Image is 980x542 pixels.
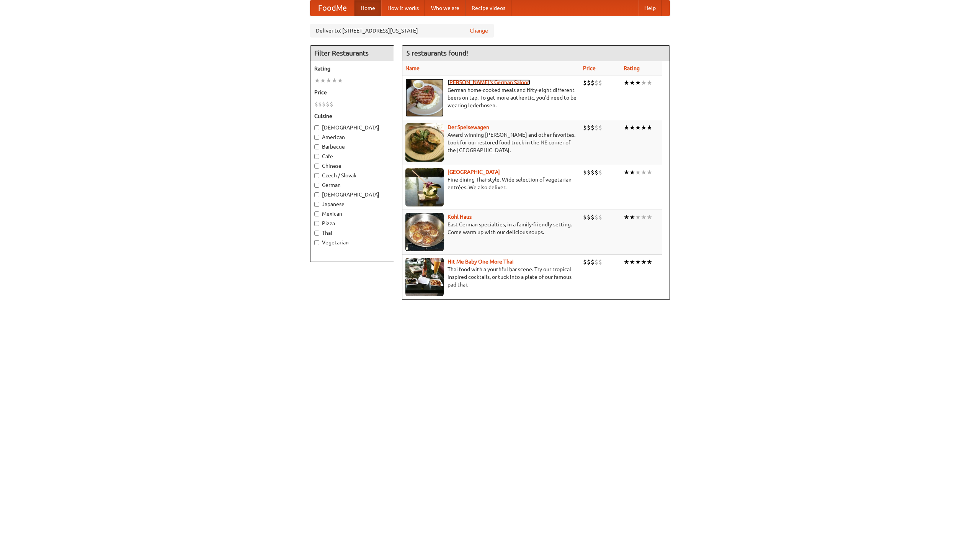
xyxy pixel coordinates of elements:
li: $ [583,168,587,177]
label: Chinese [314,162,390,170]
h4: Filter Restaurants [310,46,394,61]
label: [DEMOGRAPHIC_DATA] [314,191,390,198]
img: kohlhaus.jpg [405,213,444,251]
label: German [314,181,390,189]
ng-pluralize: 5 restaurants found! [406,49,468,57]
li: $ [587,79,591,87]
label: Cafe [314,152,390,160]
input: Chinese [314,164,319,169]
li: ★ [624,213,629,221]
input: Cafe [314,154,319,159]
li: $ [598,213,602,221]
label: Pizza [314,219,390,227]
a: Help [638,0,662,16]
li: $ [587,168,591,177]
p: Fine dining Thai-style. Wide selection of vegetarian entrées. We also deliver. [405,176,577,191]
li: $ [583,79,587,87]
input: American [314,135,319,140]
li: ★ [624,258,629,266]
a: Home [354,0,381,16]
a: [GEOGRAPHIC_DATA] [448,169,500,175]
h5: Rating [314,65,390,72]
li: $ [598,258,602,266]
li: $ [595,79,598,87]
li: $ [591,168,595,177]
li: ★ [641,168,647,177]
li: ★ [624,79,629,87]
li: $ [598,79,602,87]
li: ★ [326,76,332,85]
input: Barbecue [314,144,319,149]
a: Recipe videos [465,0,511,16]
li: ★ [647,79,652,87]
a: Der Speisewagen [448,124,489,130]
label: Czech / Slovak [314,172,390,179]
input: Czech / Slovak [314,173,319,178]
li: ★ [320,76,326,85]
li: ★ [624,123,629,132]
li: ★ [647,168,652,177]
p: German home-cooked meals and fifty-eight different beers on tap. To get more authentic, you'd nee... [405,86,577,109]
a: Who we are [425,0,465,16]
label: [DEMOGRAPHIC_DATA] [314,124,390,131]
a: FoodMe [310,0,354,16]
li: $ [595,213,598,221]
li: ★ [314,76,320,85]
li: $ [583,123,587,132]
a: How it works [381,0,425,16]
li: ★ [337,76,343,85]
li: ★ [635,168,641,177]
li: ★ [629,123,635,132]
li: $ [595,123,598,132]
li: $ [591,213,595,221]
li: $ [591,258,595,266]
li: ★ [635,258,641,266]
img: esthers.jpg [405,79,444,117]
p: Award-winning [PERSON_NAME] and other favorites. Look for our restored food truck in the NE corne... [405,131,577,154]
li: $ [598,123,602,132]
li: $ [595,168,598,177]
a: Hit Me Baby One More Thai [448,259,514,265]
li: $ [598,168,602,177]
li: $ [318,100,322,108]
li: ★ [624,168,629,177]
li: $ [314,100,318,108]
li: ★ [629,258,635,266]
li: $ [587,123,591,132]
li: $ [587,258,591,266]
li: ★ [641,123,647,132]
a: Price [583,65,596,71]
li: $ [583,258,587,266]
li: ★ [641,258,647,266]
label: Mexican [314,210,390,218]
li: ★ [332,76,337,85]
input: [DEMOGRAPHIC_DATA] [314,192,319,197]
li: ★ [629,213,635,221]
li: $ [595,258,598,266]
li: ★ [647,258,652,266]
li: ★ [635,123,641,132]
input: Thai [314,231,319,236]
a: [PERSON_NAME]'s German Saloon [448,79,530,85]
input: Vegetarian [314,240,319,245]
li: ★ [641,213,647,221]
li: ★ [629,79,635,87]
li: $ [330,100,333,108]
li: ★ [647,213,652,221]
input: [DEMOGRAPHIC_DATA] [314,125,319,130]
li: ★ [629,168,635,177]
li: $ [583,213,587,221]
h5: Price [314,88,390,96]
input: Mexican [314,211,319,216]
a: Kohl Haus [448,214,472,220]
div: Deliver to: [STREET_ADDRESS][US_STATE] [310,24,494,38]
li: $ [326,100,330,108]
input: Pizza [314,221,319,226]
input: Japanese [314,202,319,207]
a: Change [470,27,488,34]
